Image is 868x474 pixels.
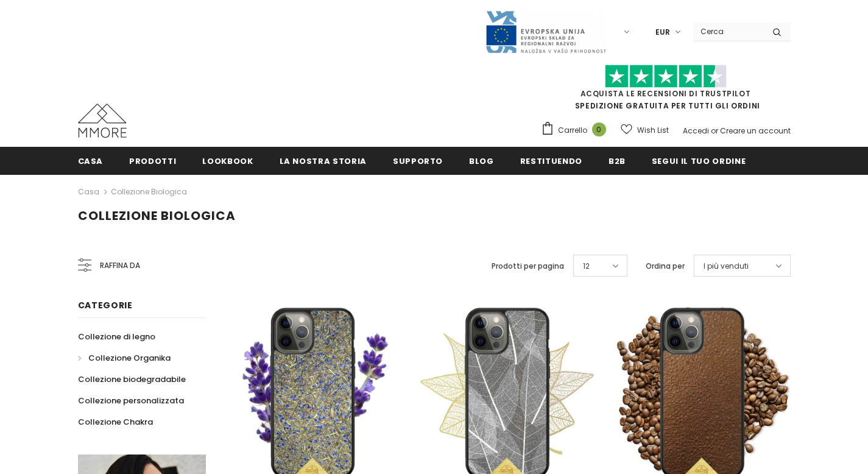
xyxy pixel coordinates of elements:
span: EUR [655,26,670,38]
a: Segui il tuo ordine [652,147,746,174]
a: Collezione Organika [78,347,171,369]
span: B2B [609,155,626,167]
a: Javni Razpis [485,26,607,37]
span: SPEDIZIONE GRATUITA PER TUTTI GLI ORDINI [541,70,791,111]
img: Casi MMORE [78,104,127,138]
img: Fidati di Pilot Stars [605,65,727,88]
input: Search Site [693,23,763,40]
a: Acquista le recensioni di TrustPilot [580,88,751,99]
a: Lookbook [202,147,253,174]
img: Javni Razpis [485,10,607,54]
a: Collezione personalizzata [78,390,184,411]
span: Categorie [78,299,133,311]
a: Carrello 0 [541,121,612,140]
span: Casa [78,155,104,167]
span: 12 [583,260,590,272]
span: I più venduti [704,260,749,272]
span: Segui il tuo ordine [652,155,746,167]
span: Collezione Chakra [78,416,153,428]
span: La nostra storia [280,155,367,167]
a: Collezione biodegradabile [78,369,186,390]
label: Ordina per [646,260,685,272]
a: B2B [609,147,626,174]
a: Casa [78,147,104,174]
span: Blog [469,155,494,167]
a: Blog [469,147,494,174]
a: Collezione di legno [78,326,155,347]
span: supporto [393,155,443,167]
span: Collezione di legno [78,331,155,342]
span: Prodotti [129,155,176,167]
a: Accedi [683,126,709,136]
a: Restituendo [520,147,582,174]
span: Collezione personalizzata [78,395,184,406]
a: La nostra storia [280,147,367,174]
a: Wish List [621,119,669,141]
a: Casa [78,185,99,199]
label: Prodotti per pagina [492,260,564,272]
a: supporto [393,147,443,174]
a: Prodotti [129,147,176,174]
span: Wish List [637,124,669,136]
span: Lookbook [202,155,253,167]
span: Collezione biologica [78,207,236,224]
span: Collezione biodegradabile [78,373,186,385]
span: 0 [592,122,606,136]
span: Carrello [558,124,587,136]
a: Collezione Chakra [78,411,153,433]
a: Creare un account [720,126,791,136]
span: Raffina da [100,259,140,272]
a: Collezione biologica [111,186,187,197]
span: Collezione Organika [88,352,171,364]
span: or [711,126,718,136]
span: Restituendo [520,155,582,167]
